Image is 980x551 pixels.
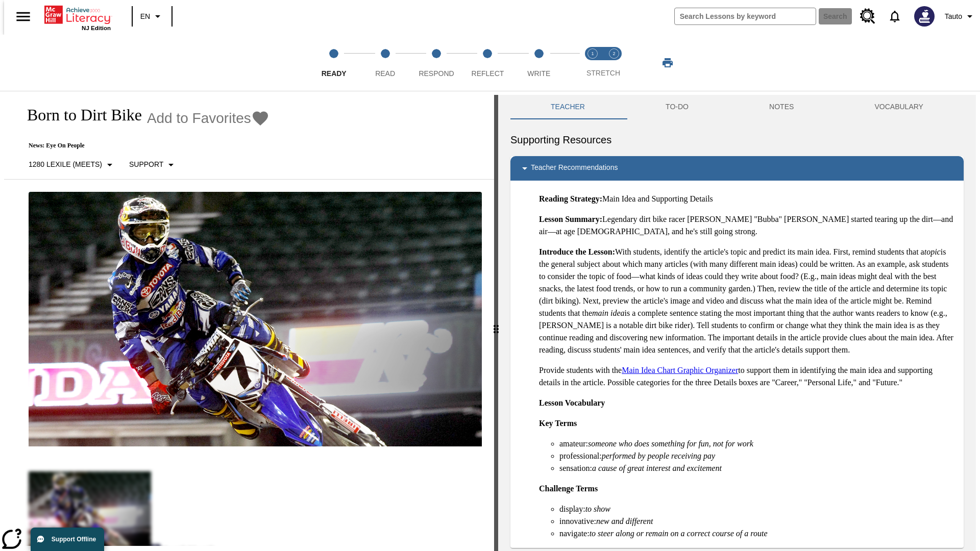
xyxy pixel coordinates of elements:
[147,109,269,127] button: Add to Favorites - Born to Dirt Bike
[559,503,955,515] li: display:
[16,142,269,149] p: News: Eye On People
[585,505,610,513] em: to show
[622,366,738,374] a: Main Idea Chart Graphic Organizer
[539,215,602,223] strong: Lesson Summary:
[31,528,104,551] button: Support Offline
[834,95,964,119] button: VOCABULARY
[498,95,976,551] div: activity
[24,156,120,174] button: Select Lexile, 1280 Lexile (Meets)
[924,247,941,256] em: topic
[625,95,729,119] button: TO-DO
[612,51,615,56] text: 2
[599,35,629,91] button: Stretch Respond step 2 of 2
[147,110,251,127] span: Add to Favorites
[651,54,684,72] button: Print
[559,450,955,462] li: professional:
[407,35,466,91] button: Respond step 3 of 5
[136,7,168,26] button: Language: EN, Select a language
[82,25,111,31] span: NJ Edition
[539,419,577,428] strong: Key Terms
[675,8,816,24] input: search field
[539,194,602,203] strong: Reading Strategy:
[881,3,908,30] a: Notifications
[559,462,955,474] li: sensation:
[140,11,150,22] span: EN
[322,69,347,78] span: Ready
[510,156,964,181] div: Teacher Recommendations
[539,484,598,493] strong: Challenge Terms
[304,35,363,91] button: Ready step 1 of 5
[509,35,569,91] button: Write step 5 of 5
[4,95,494,546] div: reading
[908,3,941,30] button: Select a new avatar
[494,95,498,551] div: Press Enter or Spacebar and then press right and left arrow keys to move the slider
[559,528,955,540] li: navigate:
[578,35,607,91] button: Stretch Read step 1 of 2
[539,246,955,356] p: With students, identify the article's topic and predict its main idea. First, remind students tha...
[8,2,38,32] button: Open side menu
[559,438,955,450] li: amateur:
[539,247,615,256] strong: Introduce the Lesson:
[914,6,935,27] img: Avatar
[355,35,414,91] button: Read step 2 of 5
[539,364,955,389] p: Provide students with the to support them in identifying the main idea and supporting details in ...
[375,69,395,78] span: Read
[510,132,964,148] h6: Supporting Resources
[945,11,962,22] span: Tauto
[458,35,517,91] button: Reflect step 4 of 5
[602,452,715,460] em: performed by people receiving pay
[29,192,482,447] img: Motocross racer James Stewart flies through the air on his dirt bike.
[44,4,111,31] div: Home
[539,193,955,205] p: Main Idea and Supporting Details
[592,464,722,472] em: a cause of great interest and excitement
[596,517,653,525] em: new and different
[590,529,768,538] em: to steer along or remain on a correct course of a route
[510,95,625,119] button: Teacher
[16,106,142,124] h1: Born to Dirt Bike
[854,3,881,30] a: Resource Center, Will open in new tab
[29,159,102,170] p: 1280 Lexile (Meets)
[52,536,96,543] span: Support Offline
[588,439,753,448] em: someone who does something for fun, not for work
[539,213,955,238] p: Legendary dirt bike racer [PERSON_NAME] "Bubba" [PERSON_NAME] started tearing up the dirt—and air...
[591,51,594,56] text: 1
[527,69,550,78] span: Write
[539,398,605,407] strong: Lesson Vocabulary
[129,159,163,170] p: Support
[586,69,620,77] span: STRETCH
[941,7,980,26] button: Profile/Settings
[592,309,625,317] em: main idea
[559,515,955,528] li: innovative:
[125,156,181,174] button: Scaffolds, Support
[729,95,834,119] button: NOTES
[510,95,964,119] div: Instructional Panel Tabs
[472,69,504,78] span: Reflect
[531,162,618,174] p: Teacher Recommendations
[419,69,454,78] span: Respond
